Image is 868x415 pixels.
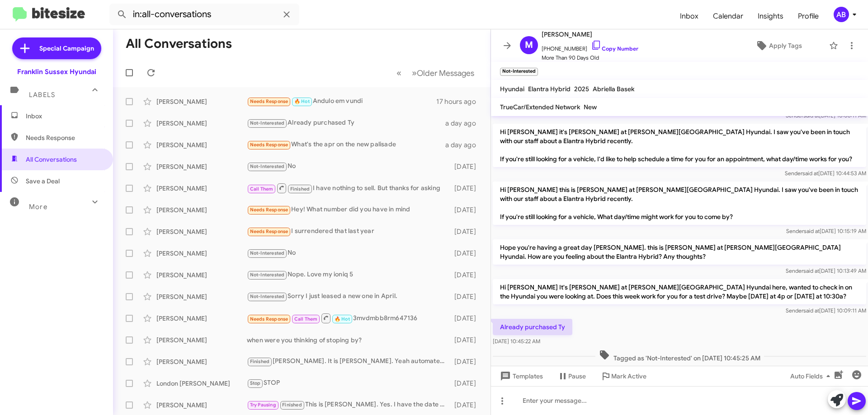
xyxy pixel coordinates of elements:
div: [DATE] [450,379,483,388]
div: [DATE] [450,336,483,345]
button: Previous [391,64,407,82]
span: Needs Response [250,228,288,234]
span: Finished [250,359,270,364]
p: Hi [PERSON_NAME] It's [PERSON_NAME] at [PERSON_NAME][GEOGRAPHIC_DATA] Hyundai here, wanted to che... [493,279,866,304]
span: Needs Response [250,316,288,322]
span: More [29,203,47,211]
span: Apply Tags [769,37,802,54]
div: [DATE] [450,249,483,258]
div: [PERSON_NAME] [156,249,247,258]
div: [PERSON_NAME] [156,336,247,345]
small: Not-Interested [500,68,538,76]
span: Auto Fields [790,368,834,384]
div: [PERSON_NAME] [156,162,247,171]
div: AB [834,7,849,22]
div: [DATE] [450,227,483,236]
span: Needs Response [250,98,288,104]
span: Profile [791,3,826,29]
div: [PERSON_NAME] [156,314,247,323]
div: [PERSON_NAME] [156,205,247,214]
div: [DATE] [450,401,483,410]
span: More Than 90 Days Old [542,53,638,62]
a: Copy Number [591,45,638,52]
span: Abriella Basek [593,85,634,93]
span: [DATE] 10:45:22 AM [493,338,540,345]
span: said at [803,267,819,274]
span: Hyundai [500,85,524,93]
div: a day ago [445,119,483,128]
div: 17 hours ago [436,97,483,106]
a: Special Campaign [12,37,101,59]
div: Andulo em vundi [247,96,436,107]
p: Already purchased Ty [493,319,572,335]
div: [PERSON_NAME] [156,140,247,149]
a: Inbox [673,3,706,29]
p: Hope you're having a great day [PERSON_NAME]. this is [PERSON_NAME] at [PERSON_NAME][GEOGRAPHIC_D... [493,239,866,265]
span: Pause [568,368,586,384]
span: 🔥 Hot [335,316,350,322]
span: [PERSON_NAME] [542,29,638,40]
div: [PERSON_NAME] [156,292,247,301]
a: Insights [750,3,791,29]
button: Auto Fields [783,368,841,384]
span: TrueCar/Extended Network [500,103,580,111]
div: 3mvdmbb8rm647136 [247,312,450,324]
button: Templates [491,368,550,384]
span: Not-Interested [250,272,285,278]
span: Sender [DATE] 10:09:11 AM [786,307,866,314]
nav: Page navigation example [392,64,480,82]
div: Nope. Love my ioniq 5 [247,270,450,280]
a: Calendar [706,3,750,29]
div: [PERSON_NAME] [156,357,247,366]
span: Special Campaign [39,44,94,53]
span: Templates [498,368,543,384]
span: Finished [282,402,302,408]
span: Not-Interested [250,294,285,299]
span: Finished [290,186,310,192]
span: Save a Deal [26,177,60,186]
div: No [247,248,450,258]
span: M [525,38,533,52]
div: when were you thinking of stoping by? [247,336,450,345]
span: Sender [DATE] 10:13:49 AM [786,267,866,274]
div: Hey! What number did you have in mind [247,205,450,215]
span: Older Messages [417,68,474,78]
p: Hi [PERSON_NAME] this is [PERSON_NAME] at [PERSON_NAME][GEOGRAPHIC_DATA] Hyundai. I saw you've be... [493,182,866,225]
div: I have nothing to sell. But thanks for asking [247,182,450,194]
div: [PERSON_NAME] [156,119,247,128]
span: Sender [DATE] 10:15:19 AM [786,228,866,234]
span: Needs Response [250,207,288,213]
span: Sender [DATE] 10:44:53 AM [785,170,866,177]
div: [PERSON_NAME] [156,227,247,236]
div: [DATE] [450,314,483,323]
span: Tagged as 'Not-Interested' on [DATE] 10:45:25 AM [595,350,764,363]
span: said at [803,307,819,314]
div: [DATE] [450,292,483,301]
div: [PERSON_NAME] [156,270,247,280]
span: Not-Interested [250,120,285,126]
span: Labels [29,91,55,99]
span: said at [802,170,818,177]
button: Pause [550,368,593,384]
span: New [584,103,597,111]
div: [DATE] [450,270,483,280]
span: Mark Active [611,368,646,384]
div: Franklin Sussex Hyundai [17,67,96,76]
div: [DATE] [450,357,483,366]
div: [DATE] [450,184,483,193]
div: London [PERSON_NAME] [156,379,247,388]
span: Call Them [294,316,318,322]
div: STOP [247,378,450,388]
span: » [412,67,417,79]
div: [DATE] [450,162,483,171]
span: Try Pausing [250,402,276,408]
span: Call Them [250,186,274,192]
div: a day ago [445,140,483,149]
span: said at [804,228,820,234]
span: Needs Response [250,142,288,148]
span: All Conversations [26,155,77,164]
div: Already purchased Ty [247,118,445,128]
button: Next [406,64,480,82]
input: Search [109,4,299,25]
